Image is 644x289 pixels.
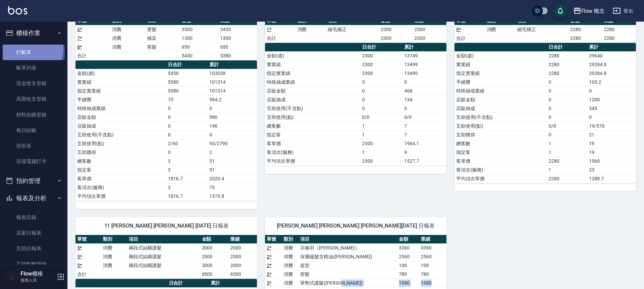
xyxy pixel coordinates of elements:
[265,148,360,157] td: 客項次(服務)
[166,192,208,201] td: 1816.7
[455,157,547,165] td: 客單價
[403,130,446,139] td: 7
[547,69,588,78] td: 2280
[76,51,110,60] td: 合計
[403,113,446,122] td: 0/0
[587,130,636,139] td: 21
[360,43,403,52] th: 日合計
[265,43,446,166] table: a dense table
[265,78,360,86] td: 特殊抽成業績
[296,25,326,34] td: 消費
[265,104,360,113] td: 互助使用(不含點)
[166,104,208,113] td: 0
[76,235,101,244] th: 單號
[101,261,127,270] td: 消費
[282,243,299,252] td: 消費
[587,174,636,183] td: 1288.7
[397,270,419,279] td: 780
[360,69,403,78] td: 2300
[3,138,65,154] a: 排班表
[265,113,360,122] td: 互助使用(點)
[360,86,403,95] td: 0
[413,25,446,34] td: 2300
[419,279,446,287] td: 1980
[403,86,446,95] td: 468
[166,113,208,122] td: 0
[76,192,166,201] td: 平均項次單價
[379,25,413,34] td: 2300
[587,157,636,165] td: 1560
[166,148,208,157] td: 0
[265,69,360,78] td: 指定實業績
[218,34,257,43] td: 1300
[419,252,446,261] td: 2560
[265,235,282,244] th: 單號
[3,60,65,76] a: 帳單列表
[208,122,257,130] td: 140
[101,252,127,261] td: 消費
[360,60,403,69] td: 2300
[76,95,166,104] td: 手續費
[180,34,218,43] td: 1300
[419,243,446,252] td: 3360
[208,139,257,148] td: 93/2790
[419,235,446,244] th: 業績
[298,270,397,279] td: 剪髮
[3,45,65,60] a: 打帳單
[101,235,127,244] th: 類別
[180,25,218,34] td: 3500
[110,43,145,51] td: 消費
[265,34,296,43] td: 合計
[587,78,636,86] td: 105.2
[166,60,208,69] th: 日合計
[229,270,257,279] td: 6500
[298,252,397,261] td: 深層蘊髮含精油([PERSON_NAME])
[403,51,446,60] td: 13749
[485,25,516,34] td: 消費
[403,95,446,104] td: 134
[360,113,403,122] td: 0/0
[587,95,636,104] td: 1200
[76,157,166,165] td: 總客數
[76,60,257,201] table: a dense table
[455,34,485,43] td: 合計
[76,174,166,183] td: 客單價
[265,95,360,104] td: 店販抽成
[360,104,403,113] td: 0
[229,235,257,244] th: 業績
[229,243,257,252] td: 2000
[200,243,229,252] td: 2000
[208,69,257,78] td: 103038
[127,261,200,270] td: 兩段式結構護髮
[403,43,446,52] th: 累計
[76,122,166,130] td: 店販抽成
[208,148,257,157] td: 2
[581,7,605,15] div: Flow 概念
[587,43,636,52] th: 累計
[3,76,65,91] a: 現金收支登錄
[455,17,636,43] table: a dense table
[455,104,547,113] td: 店販抽成
[76,113,166,122] td: 店販金額
[547,174,588,183] td: 2280
[547,104,588,113] td: 0
[76,270,101,279] td: 合計
[209,279,257,288] th: 累計
[554,4,567,18] button: save
[455,95,547,104] td: 店販金額
[265,86,360,95] td: 店販金額
[265,51,360,60] td: 金額(虛)
[587,60,636,69] td: 29284.8
[455,174,547,183] td: 平均項次單價
[298,279,397,287] td: 單劑式護髮([PERSON_NAME])
[587,139,636,148] td: 19
[455,60,547,69] td: 實業績
[568,25,602,34] td: 2280
[298,235,397,244] th: 項目
[166,122,208,130] td: 0
[587,148,636,157] td: 19
[127,235,200,244] th: 項目
[218,43,257,51] td: 650
[587,122,636,130] td: 19/570
[397,243,419,252] td: 3360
